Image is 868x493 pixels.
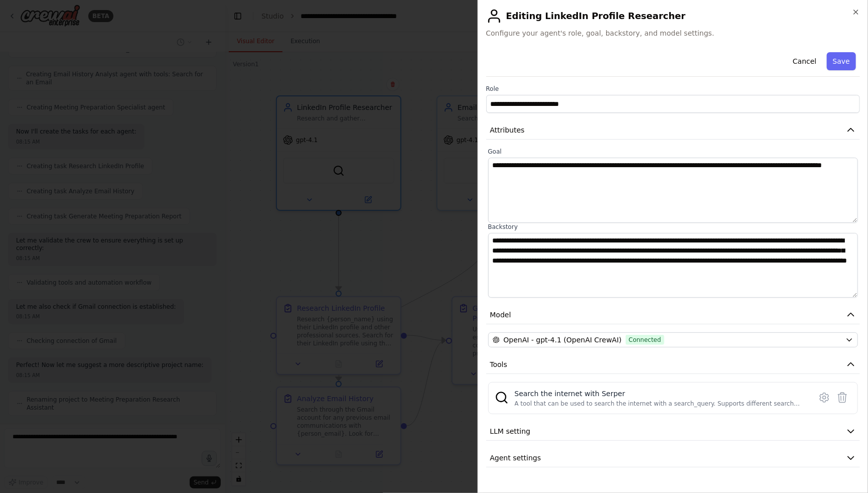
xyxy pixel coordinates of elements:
[515,389,806,399] div: Search the internet with Serper
[486,28,860,38] span: Configure your agent's role, goal, backstory, and model settings.
[504,335,622,345] span: OpenAI - gpt-4.1 (OpenAI CrewAI)
[486,85,860,93] label: Role
[488,223,858,231] label: Backstory
[490,310,511,320] span: Model
[486,449,860,467] button: Agent settings
[626,335,664,345] span: Connected
[515,400,806,408] div: A tool that can be used to search the internet with a search_query. Supports different search typ...
[486,422,860,441] button: LLM setting
[490,453,541,463] span: Agent settings
[486,8,860,24] h2: Editing LinkedIn Profile Researcher
[488,148,858,156] label: Goal
[486,121,860,140] button: Attributes
[495,391,509,405] img: SerperDevTool
[490,359,508,369] span: Tools
[833,389,851,407] button: Delete tool
[488,332,858,347] button: OpenAI - gpt-4.1 (OpenAI CrewAI)Connected
[486,355,860,374] button: Tools
[787,52,822,70] button: Cancel
[815,389,833,407] button: Configure tool
[490,125,525,135] span: Attributes
[486,306,860,324] button: Model
[827,52,856,70] button: Save
[490,426,531,436] span: LLM setting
